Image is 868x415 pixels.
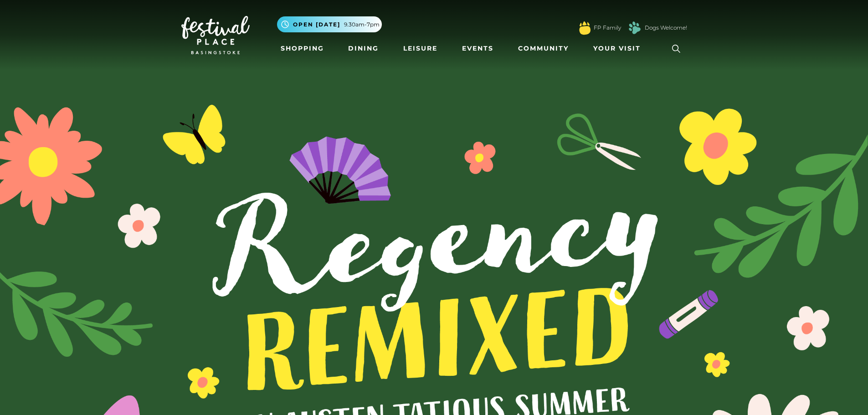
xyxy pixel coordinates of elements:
a: Dogs Welcome! [645,24,687,32]
a: Shopping [277,40,328,57]
a: Your Visit [590,40,649,57]
button: Open [DATE] 9.30am-7pm [277,16,382,32]
a: Community [514,40,572,57]
span: Your Visit [593,44,641,53]
span: 9.30am-7pm [344,20,380,29]
img: Festival Place Logo [181,16,250,54]
a: Events [458,40,497,57]
span: Open [DATE] [293,20,340,29]
a: Dining [344,40,382,57]
a: FP Family [594,24,621,32]
a: Leisure [400,40,441,57]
